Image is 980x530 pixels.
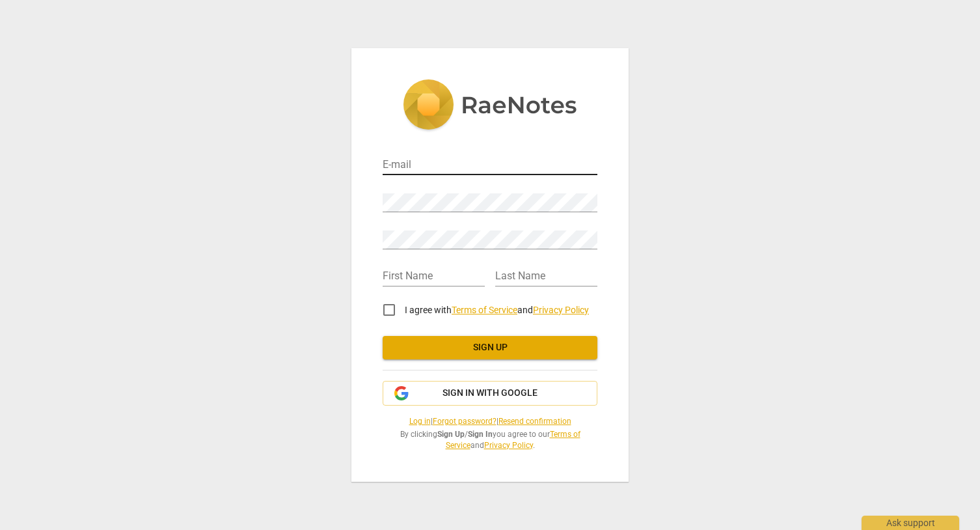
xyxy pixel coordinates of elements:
span: Sign in with Google [442,387,538,400]
img: 5ac2273c67554f335776073100b6d88f.svg [403,79,577,133]
span: By clicking / you agree to our and . [383,429,597,451]
a: Terms of Service [452,305,517,315]
span: | | [383,416,597,427]
a: Resend confirmation [498,417,571,426]
a: Privacy Policy [533,305,589,315]
span: I agree with and [405,305,589,315]
a: Forgot password? [433,417,497,426]
a: Log in [409,417,431,426]
b: Sign In [468,430,493,439]
span: Sign up [393,341,587,354]
button: Sign in with Google [383,381,597,406]
a: Privacy Policy [484,441,533,450]
b: Sign Up [437,430,465,439]
a: Terms of Service [446,430,580,450]
button: Sign up [383,336,597,359]
div: Ask support [862,516,959,530]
